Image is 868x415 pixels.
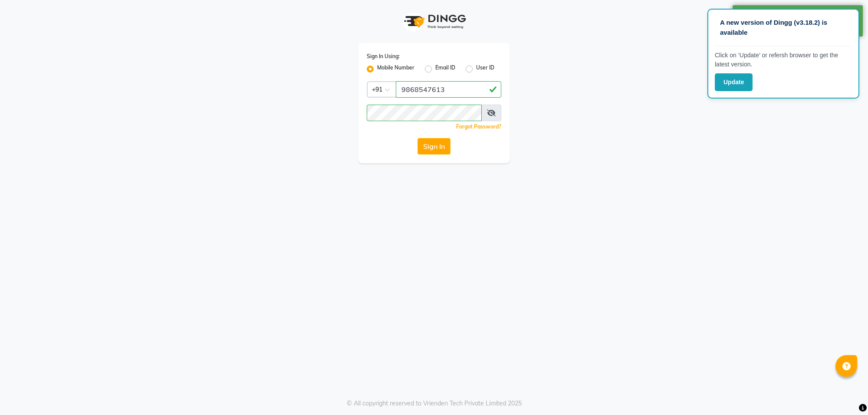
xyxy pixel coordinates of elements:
button: Sign In [418,138,450,155]
label: Sign In Using: [367,53,400,60]
iframe: chat widget [832,380,859,406]
p: A new version of Dingg (v3.18.2) is available [720,18,847,37]
input: Username [396,81,501,98]
label: Email ID [435,64,455,74]
a: Forgot Password? [456,123,501,130]
p: Click on ‘Update’ or refersh browser to get the latest version. [715,51,852,69]
label: User ID [476,64,494,74]
label: Mobile Number [377,64,414,74]
button: Update [715,73,753,91]
input: Username [367,105,482,121]
img: logo1.svg [399,9,469,34]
